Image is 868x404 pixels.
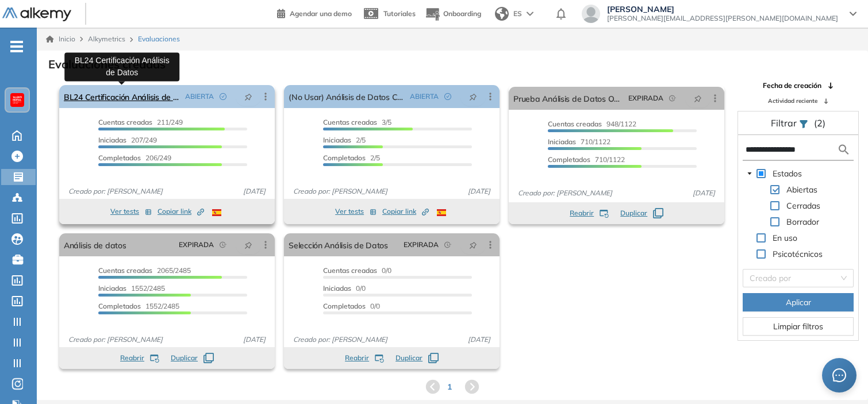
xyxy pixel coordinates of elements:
span: Creado por: [PERSON_NAME] [64,186,167,197]
span: Iniciadas [98,284,126,293]
span: check-circle [444,93,451,100]
span: Completados [98,153,141,162]
button: pushpin [460,87,486,106]
span: Evaluaciones [138,34,180,44]
span: check-circle [220,93,226,100]
span: [DATE] [239,334,270,345]
span: 2065/2485 [98,266,191,275]
span: 710/1122 [548,137,610,146]
span: ABIERTA [185,91,214,102]
span: Creado por: [PERSON_NAME] [64,334,167,345]
span: Borrador [784,215,821,229]
button: Limpiar filtros [743,317,854,336]
span: 211/249 [98,118,183,126]
span: ES [513,9,522,19]
a: Selección Análisis de Datos [289,233,388,256]
span: 1552/2485 [98,284,165,293]
span: Copiar link [382,206,429,217]
span: Iniciadas [323,136,351,144]
span: [DATE] [688,188,720,198]
span: Creado por: [PERSON_NAME] [289,334,392,345]
span: Creado por: [PERSON_NAME] [513,188,617,198]
img: arrow [527,11,533,16]
span: Psicotécnicos [770,247,825,261]
img: world [495,7,509,21]
span: EXPIRADA [404,240,439,250]
div: BL24 Certificación Análisis de Datos [64,52,179,81]
span: Completados [323,302,366,310]
span: [DATE] [239,186,270,197]
span: 0/0 [323,266,391,275]
span: Duplicar [620,208,647,218]
span: 948/1122 [548,120,636,128]
span: pushpin [694,94,702,103]
span: [PERSON_NAME] [607,5,838,14]
span: Alkymetrics [88,34,125,43]
span: [DATE] [463,186,495,197]
span: Reabrir [570,208,594,218]
span: field-time [220,241,226,248]
span: Onboarding [443,9,481,18]
button: Reabrir [120,353,159,363]
span: Iniciadas [98,136,126,144]
span: field-time [669,95,676,102]
button: Duplicar [620,208,663,218]
span: Fecha de creación [763,80,821,91]
span: Cuentas creadas [323,118,377,126]
span: En uso [770,231,800,245]
a: Agendar una demo [277,6,352,20]
img: https://assets.alkemy.org/workspaces/620/d203e0be-08f6-444b-9eae-a92d815a506f.png [13,95,22,105]
span: pushpin [244,240,252,249]
a: Inicio [46,34,75,44]
span: 2/5 [323,153,380,162]
span: 710/1122 [548,155,625,164]
i: - [10,45,23,48]
span: [PERSON_NAME][EMAIL_ADDRESS][PERSON_NAME][DOMAIN_NAME] [607,14,838,23]
span: 1552/2485 [98,302,179,310]
button: Ver tests [110,205,152,218]
span: 0/0 [323,284,366,293]
button: Aplicar [743,293,854,311]
button: Onboarding [425,2,481,26]
span: Psicotécnicos [773,249,823,259]
span: pushpin [469,240,477,249]
span: Duplicar [395,353,423,363]
button: pushpin [236,87,261,106]
span: 0/0 [323,302,380,310]
img: Logo [2,7,71,22]
span: Actividad reciente [768,97,817,105]
span: 2/5 [323,136,366,144]
span: Estados [773,168,802,179]
span: En uso [773,233,797,243]
span: Completados [98,302,141,310]
span: Reabrir [345,353,369,363]
button: pushpin [685,89,710,107]
a: Análisis de datos [64,233,126,256]
img: ESP [212,209,221,216]
button: Copiar link [158,205,204,218]
button: Reabrir [345,353,384,363]
span: Cuentas creadas [98,118,152,126]
button: Duplicar [171,353,214,363]
span: Duplicar [171,353,198,363]
span: Completados [323,153,366,162]
a: Prueba Análisis de Datos OK SENCE [DATE]-2025 [513,87,624,110]
span: Borrador [786,217,819,227]
span: Tutoriales [383,9,416,18]
button: Duplicar [395,353,439,363]
button: pushpin [236,236,261,254]
span: Abiertas [784,183,820,197]
span: Cerradas [786,201,820,211]
span: message [832,368,846,382]
span: Aplicar [786,296,811,309]
span: Iniciadas [548,137,576,146]
span: [DATE] [463,334,495,345]
span: Agendar una demo [290,9,352,18]
span: EXPIRADA [628,93,663,103]
span: caret-down [747,171,752,176]
span: pushpin [469,92,477,101]
span: Copiar link [158,206,204,217]
span: Filtrar [771,117,799,129]
a: BL24 Certificación Análisis de Datos [64,85,180,108]
h3: Evaluaciones creadas [48,57,166,71]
